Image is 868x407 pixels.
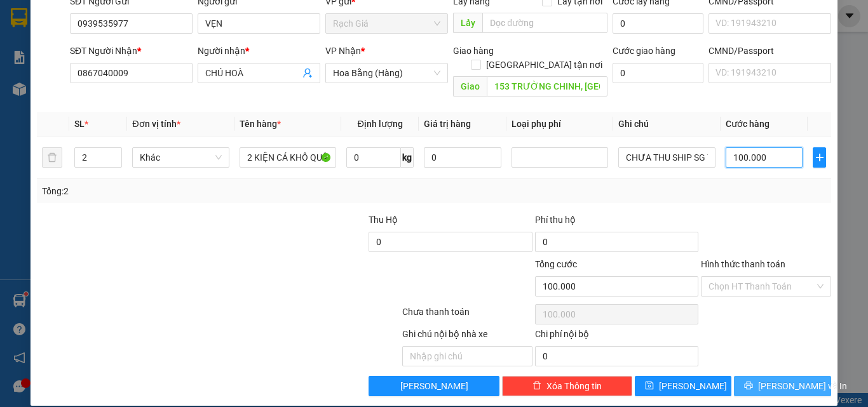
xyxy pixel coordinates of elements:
[401,147,414,168] span: kg
[333,14,440,33] span: Rạch Giá
[302,68,313,78] span: user-add
[59,41,165,51] span: BÌNH AN - 0916228283
[659,379,727,393] span: [PERSON_NAME]
[613,46,675,56] label: Cước giao hàng
[618,147,715,168] input: Ghi Chú
[402,327,532,346] div: Ghi chú nội bộ nhà xe
[358,119,403,129] span: Định lượng
[453,46,494,56] span: Giao hàng
[240,119,281,129] span: Tên hàng
[482,13,607,33] input: Dọc đường
[701,259,785,269] label: Hình thức thanh toán
[481,58,607,72] span: [GEOGRAPHIC_DATA] tận nơi
[198,44,320,58] div: Người nhận
[89,9,126,22] span: [DATE]
[42,147,62,168] button: delete
[424,147,501,168] input: 0
[369,376,499,396] button: [PERSON_NAME]
[140,148,221,167] span: Khác
[506,112,613,137] th: Loại phụ phí
[744,381,753,391] span: printer
[546,379,602,393] span: Xóa Thông tin
[613,13,703,34] input: Cước lấy hàng
[82,25,132,38] span: Rạch Giá
[532,381,541,391] span: delete
[535,213,698,232] div: Phí thu hộ
[59,54,86,71] strong: ĐC:
[535,327,698,346] div: Chi phí nội bộ
[7,84,151,152] span: Hoa Bằng (Hàng)
[645,381,654,391] span: save
[369,215,398,225] span: Thu Hộ
[709,44,831,58] div: CMND/Passport
[487,76,607,97] input: Dọc đường
[325,46,361,56] span: VP Nhận
[535,259,577,269] span: Tổng cước
[635,376,732,396] button: save[PERSON_NAME]
[758,379,847,393] span: [PERSON_NAME] và In
[813,152,825,163] span: plus
[59,9,126,22] span: 11:07
[42,184,336,198] div: Tổng: 2
[59,25,132,38] span: Gửi:
[813,147,826,168] button: plus
[333,63,440,83] span: Hoa Bằng (Hàng)
[613,112,720,137] th: Ghi chú
[402,346,532,366] input: Nhập ghi chú
[734,376,831,396] button: printer[PERSON_NAME] và In
[132,119,180,129] span: Đơn vị tính
[502,376,632,396] button: deleteXóa Thông tin
[613,63,703,83] input: Cước giao hàng
[400,379,468,393] span: [PERSON_NAME]
[453,76,487,97] span: Giao
[726,119,770,129] span: Cước hàng
[401,305,534,327] div: Chưa thanh toán
[70,44,193,58] div: SĐT Người Nhận
[453,13,482,33] span: Lấy
[74,119,85,129] span: SL
[424,119,471,129] span: Giá trị hàng
[240,147,336,168] input: VD: Bàn, Ghế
